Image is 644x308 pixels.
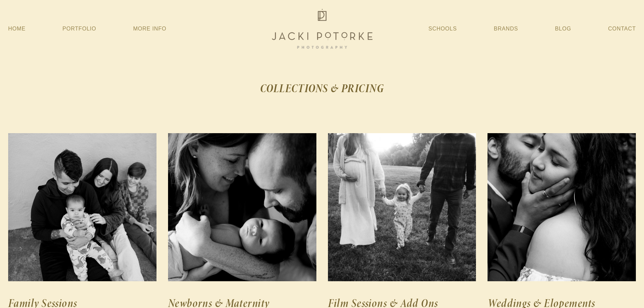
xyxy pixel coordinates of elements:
strong: COLLECTIONS & PRICING [260,80,384,96]
a: Contact [608,23,636,35]
a: Blog [555,23,571,35]
a: Portfolio [62,26,96,32]
img: Jacki Potorke Sacramento Family Photographer [268,7,376,50]
a: More Info [133,23,166,35]
a: Brands [494,23,518,35]
a: Home [8,23,25,35]
a: Schools [428,23,457,35]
